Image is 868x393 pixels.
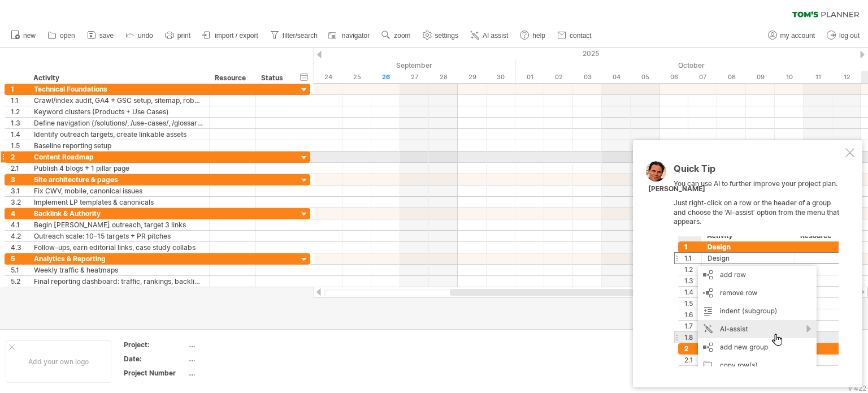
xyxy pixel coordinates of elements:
span: contact [570,32,592,40]
div: Backlink & Authority [34,208,203,219]
div: 2 [11,152,28,162]
a: zoom [379,28,414,43]
span: undo [138,32,153,40]
div: Saturday, 4 October 2025 [602,71,631,83]
div: Technical Foundations [34,84,203,94]
span: zoom [394,32,410,40]
div: 1.3 [11,118,28,128]
div: 3 [11,174,28,185]
a: contact [554,28,595,43]
a: new [8,28,39,43]
div: Thursday, 25 September 2025 [342,71,371,83]
div: Follow-ups, earn editorial links, case study collabs [34,242,203,253]
div: Identify outreach targets, create linkable assets [34,129,203,140]
div: 1.5 [11,140,28,151]
div: Sunday, 12 October 2025 [832,71,861,83]
div: Status [261,72,286,84]
div: 4 [11,208,28,219]
span: AI assist [483,32,508,40]
a: import / export [199,28,262,43]
div: 3.1 [11,185,28,196]
div: Begin [PERSON_NAME] outreach, target 3 links [34,219,203,230]
div: [PERSON_NAME] [648,184,705,194]
div: 5.1 [11,265,28,275]
div: Content Roadmap [34,152,203,162]
div: Site architecture & pages [34,174,203,185]
span: log out [839,32,860,40]
div: Saturday, 27 September 2025 [400,71,429,83]
a: navigator [327,28,373,43]
div: You can use AI to further improve your project plan. Just right-click on a row or the header of a... [674,164,843,366]
div: Friday, 26 September 2025 [371,71,400,83]
div: 4.2 [11,231,28,241]
a: help [517,28,549,43]
div: Quick Tip [674,164,843,179]
div: .... [188,340,283,349]
a: open [45,28,79,43]
div: 5 [11,253,28,264]
div: v 422 [848,384,866,392]
div: Monday, 29 September 2025 [458,71,487,83]
div: Date: [124,354,186,364]
div: 1 [11,84,28,94]
div: Publish 4 blogs + 1 pillar page [34,163,203,174]
div: 1.4 [11,129,28,140]
div: Thursday, 2 October 2025 [544,71,573,83]
span: import / export [215,32,258,40]
span: filter/search [283,32,318,40]
div: Outreach scale: 10–15 targets + PR pitches [34,231,203,241]
a: AI assist [467,28,511,43]
a: settings [420,28,462,43]
a: my account [765,28,818,43]
div: Friday, 3 October 2025 [573,71,602,83]
div: Fix CWV, mobile, canonical issues [34,185,203,196]
div: 1.1 [11,95,28,106]
span: navigator [342,32,370,40]
div: Thursday, 9 October 2025 [746,71,775,83]
div: .... [188,368,283,378]
span: save [99,32,114,40]
a: print [162,28,194,43]
div: Sunday, 28 September 2025 [429,71,458,83]
div: 4.1 [11,219,28,230]
div: Baseline reporting setup [34,140,203,151]
div: Project Number [124,368,186,378]
div: Final reporting dashboard: traffic, rankings, backlinks [34,276,203,287]
div: 5.2 [11,276,28,287]
span: settings [435,32,458,40]
div: Define navigation (/solutions/, /use-cases/, /glossary/) [34,118,203,128]
div: Keyword clusters (Products + Use Cases) [34,106,203,117]
div: Wednesday, 8 October 2025 [717,71,746,83]
a: undo [123,28,157,43]
span: new [23,32,36,40]
span: print [177,32,190,40]
div: 1.2 [11,106,28,117]
div: Crawl/index audit, GA4 + GSC setup, sitemap, robots [34,95,203,106]
div: Implement LP templates & canonicals [34,197,203,208]
div: Monday, 6 October 2025 [659,71,688,83]
div: Add your own logo [6,340,111,383]
div: Saturday, 11 October 2025 [804,71,832,83]
div: Tuesday, 7 October 2025 [688,71,717,83]
div: 4.3 [11,242,28,253]
div: Resource [215,72,249,84]
div: Tuesday, 30 September 2025 [487,71,515,83]
div: Friday, 10 October 2025 [775,71,804,83]
a: log out [824,28,863,43]
a: filter/search [267,28,321,43]
div: Sunday, 5 October 2025 [631,71,659,83]
div: Project: [124,340,186,349]
span: help [532,32,545,40]
div: Wednesday, 1 October 2025 [515,71,544,83]
div: Weekly traffic & heatmaps [34,265,203,275]
a: save [84,28,117,43]
div: Activity [33,72,203,84]
div: Wednesday, 24 September 2025 [314,71,342,83]
div: Analytics & Reporting [34,253,203,264]
span: my account [780,32,815,40]
div: 3.2 [11,197,28,208]
div: 2.1 [11,163,28,174]
div: .... [188,354,283,364]
span: open [60,32,75,40]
